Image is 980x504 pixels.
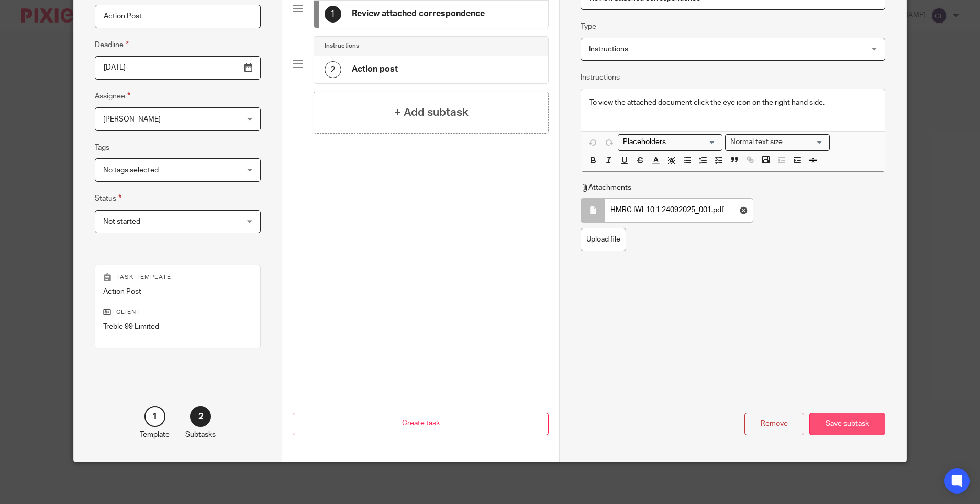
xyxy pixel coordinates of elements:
[103,322,252,332] p: Treble 99 Limited
[95,56,260,80] input: Pick a date
[728,137,785,148] span: Normal text size
[581,228,626,251] label: Upload file
[352,64,398,75] h4: Action post
[95,5,260,28] input: Task name
[95,39,129,51] label: Deadline
[103,116,161,123] span: [PERSON_NAME]
[325,61,341,78] div: 2
[325,6,341,23] div: 1
[95,90,130,102] label: Assignee
[352,8,485,19] h4: Review attached correspondence
[619,137,716,148] input: Search for option
[725,134,830,150] div: Text styles
[144,406,165,427] div: 1
[809,413,885,435] div: Save subtask
[618,134,722,150] div: Search for option
[103,167,159,174] span: No tags selected
[744,413,804,435] div: Remove
[786,137,823,148] input: Search for option
[581,182,631,193] p: Attachments
[581,72,620,83] label: Instructions
[610,205,724,215] span: HMRC IWL10 1 24092025_001.pdf
[103,273,252,281] p: Task template
[589,97,876,108] p: To view the attached document click the eye icon on the right hand side.
[325,42,359,50] h4: Instructions
[293,413,549,435] button: Create task
[185,430,216,440] p: Subtasks
[618,134,722,150] div: Placeholders
[103,287,252,297] p: Action Post
[190,406,211,427] div: 2
[95,192,121,204] label: Status
[140,430,170,440] p: Template
[103,308,252,316] p: Client
[103,218,140,225] span: Not started
[394,104,469,120] h4: + Add subtask
[589,46,628,53] span: Instructions
[581,21,596,32] label: Type
[95,143,109,153] label: Tags
[725,134,830,150] div: Search for option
